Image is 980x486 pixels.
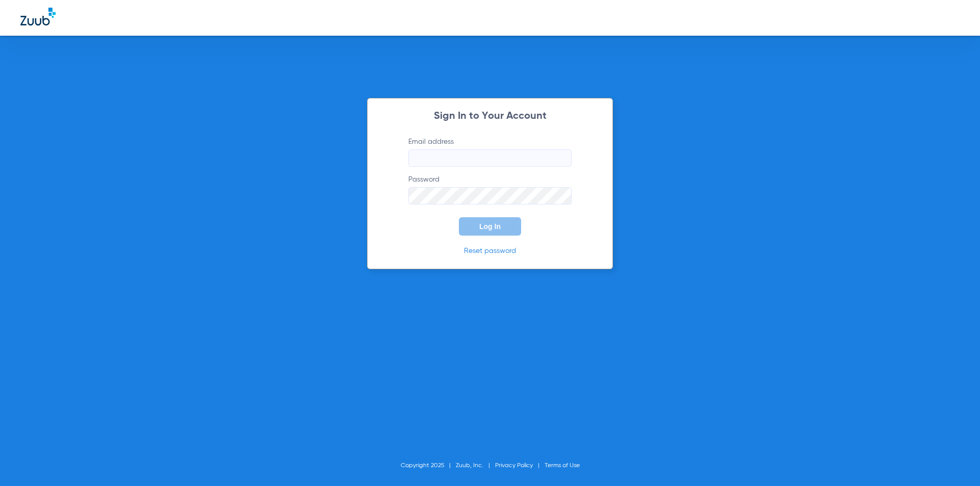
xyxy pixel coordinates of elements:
[408,149,572,167] input: Email address
[393,111,587,121] h2: Sign In to Your Account
[20,8,56,25] img: Zuub Logo
[456,461,495,471] li: Zuub, Inc.
[401,461,456,471] li: Copyright 2025
[929,437,980,486] iframe: Chat Widget
[479,222,501,231] span: Log In
[408,187,572,204] input: Password
[495,463,533,469] a: Privacy Policy
[459,217,521,236] button: Log In
[545,463,580,469] a: Terms of Use
[408,174,572,204] label: Password
[408,137,572,167] label: Email address
[464,247,516,254] a: Reset password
